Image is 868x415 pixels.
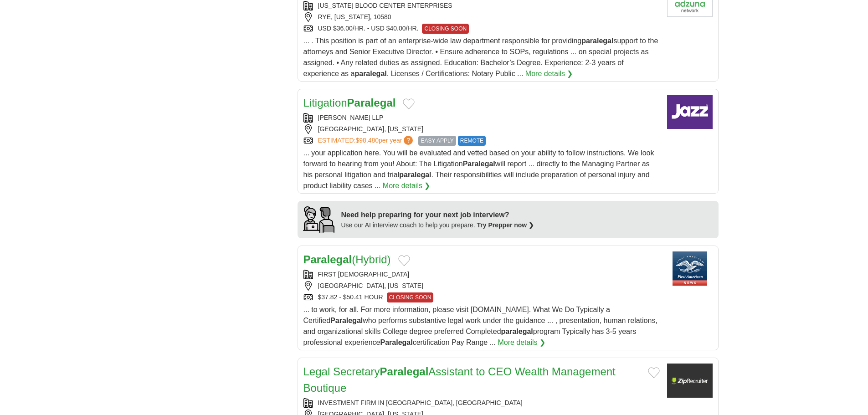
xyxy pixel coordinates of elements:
strong: Paralegal [330,317,363,324]
span: $98,480 [355,137,379,144]
div: [GEOGRAPHIC_DATA], [US_STATE] [303,281,660,291]
strong: Paralegal [380,365,429,378]
strong: paralegal [399,171,431,179]
span: EASY APPLY [418,136,456,146]
div: [US_STATE] BLOOD CENTER ENTERPRISES [303,1,660,10]
div: [PERSON_NAME] LLP [303,113,660,123]
div: INVESTMENT FIRM IN [GEOGRAPHIC_DATA], [GEOGRAPHIC_DATA] [303,398,660,408]
button: Add to favorite jobs [648,367,660,378]
a: Paralegal(Hybrid) [303,253,391,266]
a: More details ❯ [383,180,431,191]
img: First American Financial logo [667,251,713,286]
strong: Paralegal [347,97,396,109]
a: More details ❯ [498,337,545,348]
span: ? [404,136,413,145]
button: Add to favorite jobs [403,98,415,109]
span: CLOSING SOON [387,292,434,302]
span: ... your application here. You will be evaluated and vetted based on your ability to follow instr... [303,149,654,190]
strong: paralegal [501,328,533,335]
span: REMOTE [458,136,486,146]
span: ... . This position is part of an enterprise-wide law department responsible for providing suppor... [303,37,658,77]
strong: Paralegal [303,253,352,266]
span: ... to work, for all. For more information, please visit [DOMAIN_NAME]. What We Do Typically a Ce... [303,306,657,346]
a: FIRST [DEMOGRAPHIC_DATA] [318,271,410,278]
div: Need help preparing for your next job interview? [341,210,534,220]
a: Try Prepper now ❯ [477,221,534,229]
div: [GEOGRAPHIC_DATA], [US_STATE] [303,124,660,134]
span: CLOSING SOON [422,24,469,34]
button: Add to favorite jobs [398,255,410,266]
a: ESTIMATED:$98,480per year? [318,136,415,146]
div: USD $36.00/HR. - USD $40.00/HR. [303,24,660,34]
div: Use our AI interview coach to help you prepare. [341,220,534,230]
div: RYE, [US_STATE], 10580 [303,12,660,22]
div: $37.82 - $50.41 HOUR [303,292,660,302]
img: Company logo [667,364,713,398]
strong: paralegal [581,37,613,45]
a: More details ❯ [525,68,573,79]
strong: paralegal [354,70,386,77]
a: Legal SecretaryParalegalAssistant to CEO Wealth Management Boutique [303,365,616,394]
a: LitigationParalegal [303,97,396,109]
img: Company logo [667,95,713,129]
strong: Paralegal [463,160,495,168]
strong: Paralegal [380,338,413,346]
